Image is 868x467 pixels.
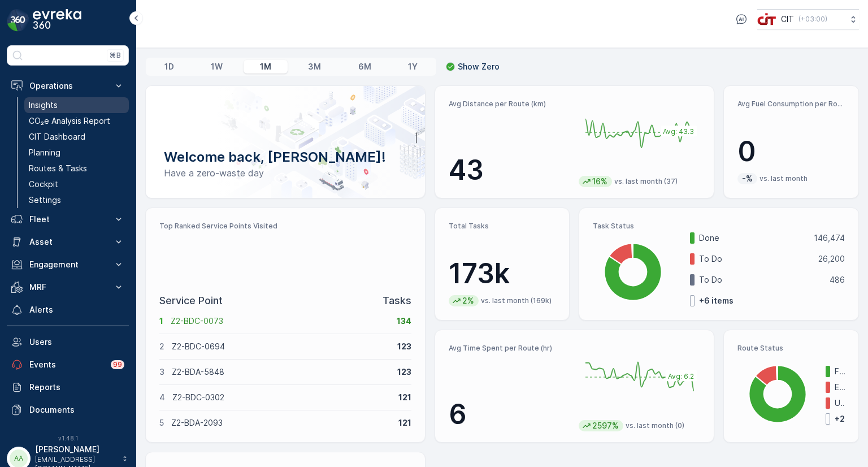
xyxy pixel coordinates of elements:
p: Z2-BDA-2093 [171,417,391,429]
p: Avg Time Spent per Route (hr) [449,344,570,353]
p: Done [699,232,806,244]
p: 26,200 [818,253,845,265]
p: Events [29,359,104,370]
a: CIT Dashboard [24,129,129,145]
p: 3 [159,366,164,378]
p: Finished [835,366,845,377]
p: ⌘B [110,51,121,60]
a: Reports [7,376,129,399]
p: 486 [830,274,845,286]
p: Avg Fuel Consumption per Route (lt) [737,100,845,109]
p: CIT [781,14,794,25]
a: Alerts [7,299,129,321]
p: Welcome back, [PERSON_NAME]! [164,148,407,166]
p: Insights [29,100,58,111]
p: Cockpit [29,179,58,190]
p: Z2-BDC-0302 [172,392,391,403]
p: vs. last month (169k) [481,296,552,305]
p: Z2-BDC-0694 [172,341,390,352]
p: + 6 items [699,295,734,306]
a: Users [7,331,129,353]
p: Total Tasks [449,222,556,231]
p: Tasks [383,293,411,309]
p: -% [741,173,754,184]
button: Engagement [7,253,129,276]
p: Users [29,336,124,348]
p: 3M [308,61,321,72]
p: 6 [449,397,570,431]
p: Service Point [159,293,223,309]
a: Insights [24,97,129,113]
p: Alerts [29,304,124,315]
img: cit-logo_pOk6rL0.png [757,13,776,25]
p: 1D [164,61,174,72]
a: CO₂e Analysis Report [24,113,129,129]
p: Fleet [29,214,106,225]
img: logo [7,9,29,32]
p: vs. last month (37) [614,177,678,186]
p: Settings [29,194,61,206]
button: Fleet [7,208,129,231]
p: 4 [159,392,165,403]
p: 16% [591,176,609,187]
p: 146,474 [814,232,845,244]
p: Task Status [593,222,845,231]
p: Expired [835,382,845,393]
p: To Do [699,253,811,265]
p: 173k [449,257,556,291]
p: 2597% [591,420,620,431]
p: Operations [29,80,106,92]
p: vs. last month (0) [626,421,684,430]
p: MRF [29,282,106,293]
p: CIT Dashboard [29,131,85,142]
a: Documents [7,399,129,421]
p: 2 [159,341,164,352]
p: Top Ranked Service Points Visited [159,222,411,231]
p: Avg Distance per Route (km) [449,100,570,109]
p: Have a zero-waste day [164,166,407,180]
p: Planning [29,147,60,158]
p: Engagement [29,259,106,270]
p: 123 [397,366,411,378]
p: 123 [397,341,411,352]
p: 99 [112,360,123,370]
p: [PERSON_NAME] [35,444,116,455]
p: 43 [449,153,570,187]
button: CIT(+03:00) [757,9,859,29]
p: 1Y [408,61,418,72]
span: v 1.48.1 [7,435,129,442]
p: 1M [260,61,271,72]
p: Documents [29,404,124,416]
p: 1W [211,61,223,72]
p: + 2 [835,413,845,425]
a: Cockpit [24,176,129,192]
p: 0 [737,135,845,168]
p: Show Zero [458,61,500,72]
p: 1 [159,315,163,327]
a: Events99 [7,353,129,376]
p: 5 [159,417,164,429]
img: logo_dark-DEwI_e13.png [33,9,81,32]
p: vs. last month [759,174,808,183]
button: MRF [7,276,129,299]
p: 121 [398,417,411,429]
p: Asset [29,236,106,248]
p: 2% [461,295,475,306]
p: 134 [397,315,411,327]
p: Z2-BDA-5848 [172,366,390,378]
a: Planning [24,145,129,161]
p: 6M [358,61,371,72]
p: 121 [398,392,411,403]
a: Settings [24,192,129,208]
p: Route Status [737,344,845,353]
p: To Do [699,274,822,286]
p: Z2-BDC-0073 [171,315,389,327]
button: Operations [7,75,129,97]
p: Routes & Tasks [29,163,87,174]
p: Undispatched [835,397,845,409]
p: Reports [29,382,124,393]
p: CO₂e Analysis Report [29,115,110,127]
button: Asset [7,231,129,253]
p: ( +03:00 ) [798,15,827,24]
a: Routes & Tasks [24,161,129,176]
